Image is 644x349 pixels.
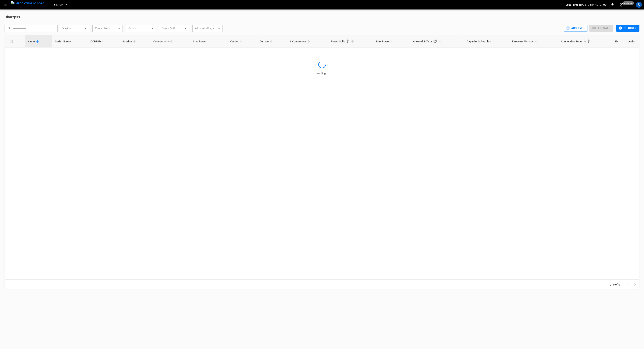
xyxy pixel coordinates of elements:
p: Local time [566,3,579,7]
span: Live Power [193,39,212,44]
th: Action [625,35,639,48]
th: ID [612,35,625,48]
button: set refresh interval [619,2,625,8]
span: Power Split [331,38,355,45]
span: Connectivity [153,39,174,44]
button: FE.PMN [53,1,70,9]
p: [DATE] 03:14:47 -07:00 [579,3,607,7]
span: Firmware Version [512,39,539,44]
div: Connection Security [561,38,591,45]
th: Capacity Schedules [464,35,509,48]
span: just now [623,1,634,5]
span: Loading... [316,72,328,75]
span: Max Power [376,39,395,44]
span: Vendor [230,39,244,44]
th: Serial Number [52,35,87,48]
button: Charger [616,25,639,32]
span: Session [122,39,137,44]
span: FE.PMN [54,3,63,7]
button: Archived [564,25,588,32]
span: Current [260,39,274,44]
span: Allow All IdTags [413,38,443,45]
h6: Chargers [5,14,639,20]
span: Name [28,39,40,44]
img: ampcontrol.io logo [11,1,44,6]
div: profile-icon [636,2,642,8]
span: # Connectors [290,39,311,44]
p: 0–0 of 0 [610,283,620,287]
span: OCPP ID [91,39,106,44]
